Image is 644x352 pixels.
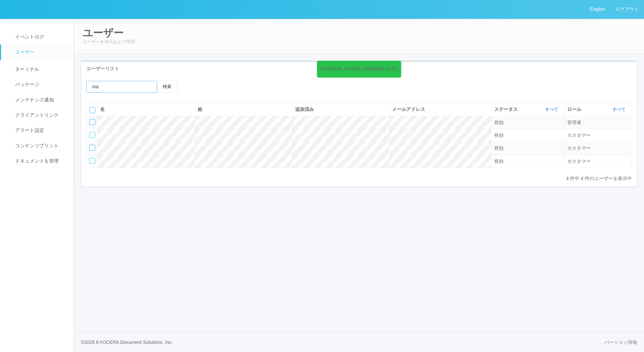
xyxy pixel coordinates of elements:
[321,65,397,72] div: [PERSON_NAME] の検索結果 (4 件)
[567,145,629,152] div: カスタマー
[566,175,632,182] p: 4 件中 4 件のユーザーを表示中
[13,49,34,55] span: ユーザー
[13,66,39,72] span: ターミナル
[1,92,80,108] a: メンテナンス通知
[567,106,583,113] span: ロール
[83,38,636,45] p: ユーザーを表示および管理
[13,127,44,133] span: アラート設定
[13,143,59,148] span: コンテンツプリント
[13,34,44,39] span: イベントログ
[1,29,80,45] a: イベントログ
[202,81,214,92] span: パスワードをリセット
[494,106,519,113] span: ステータス
[13,112,59,118] span: クライアントリンク
[494,132,561,139] div: 有効
[543,106,561,113] button: すべて
[611,106,629,113] button: すべて
[494,158,561,165] div: 有効
[1,45,80,60] a: ユーザー
[567,119,629,126] div: 管理者
[567,132,629,139] div: カスタマー
[567,158,629,165] div: カスタマー
[1,153,80,169] a: ドキュメントを管理
[81,62,637,76] div: ユーザーリスト
[83,27,636,38] h2: ユーザー
[392,106,489,113] div: メールアドレス
[13,82,39,87] span: パッケージ
[100,107,105,112] span: 名
[612,107,627,112] a: すべて
[13,158,59,164] span: ドキュメントを管理
[1,108,80,123] a: クライアントリンク
[1,77,80,92] a: パッケージ
[81,340,173,345] span: © 2025 KYOCERA Document Solutions, Inc.
[494,119,561,126] div: 有効
[13,97,54,102] span: メンテナンス通知
[604,339,637,346] a: バージョン情報
[295,107,314,112] span: 追加済み
[1,60,80,77] a: ターミナル
[1,123,80,138] a: アラート設定
[494,145,561,152] div: 有効
[198,107,202,112] span: 姓
[1,138,80,153] a: コンテンツプリント
[545,107,560,112] a: すべて
[157,81,177,93] button: 検索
